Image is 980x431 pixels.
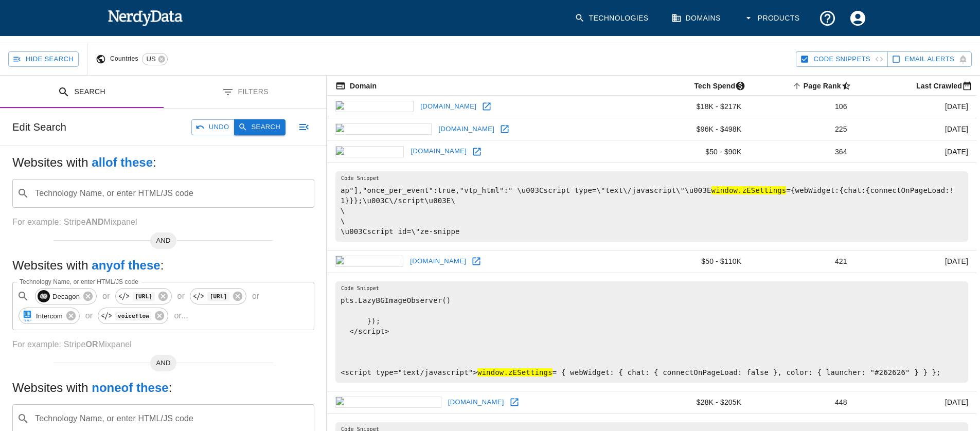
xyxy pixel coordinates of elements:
code: voiceflow [115,312,151,320]
h5: Websites with : [12,257,314,274]
span: Most recent date this website was successfully crawled [903,80,976,92]
span: Countries [110,54,142,64]
a: Open issuu.com in new window [479,99,494,114]
td: [DATE] [856,140,976,163]
td: $50 - $110K [637,250,750,273]
img: jstor.org icon [335,146,404,157]
td: 225 [750,118,855,140]
h5: Websites with : [12,380,314,396]
a: [DOMAIN_NAME] [407,254,469,270]
button: Undo [191,119,235,135]
td: $96K - $498K [637,118,750,140]
a: [DOMAIN_NAME] [418,99,479,115]
span: Get email alerts with newly found website results. Click to enable. [905,53,954,65]
td: $50 - $90K [637,140,750,163]
span: A page popularity ranking based on a domain's backlinks. Smaller numbers signal more popular doma... [790,80,856,92]
code: [URL] [133,292,155,301]
a: Open worldwildlife.org in new window [507,394,522,410]
hl: window.zESettings [477,368,553,376]
a: [DOMAIN_NAME] [408,143,469,159]
div: Intercom [19,308,80,324]
a: Open sharethis.com in new window [497,121,512,137]
b: OR [85,340,98,349]
a: Open jstor.org in new window [469,144,485,159]
span: AND [150,358,177,368]
td: [DATE] [856,118,976,140]
hl: window.zESettings [711,186,787,194]
img: ifttt.com icon [335,256,403,267]
span: The registered domain name (i.e. "nerdydata.com"). [335,80,377,92]
p: or [248,290,263,302]
b: all of these [92,155,153,169]
button: Search [234,119,286,135]
td: 421 [750,250,855,273]
button: Hide Code Snippets [796,51,887,67]
td: 106 [750,95,855,118]
pre: pts.LazyBGImageObserver() }); </script> <script type="text/javascript"> = { webWidget: { chat: { ... [335,281,968,383]
b: AND [85,218,103,226]
td: $18K - $217K [637,95,750,118]
p: For example: Stripe Mixpanel [12,216,314,228]
iframe: Drift Widget Chat Controller [929,358,968,397]
div: US [142,53,167,65]
td: 448 [750,391,855,414]
td: [DATE] [856,391,976,414]
h6: Edit Search [12,119,66,135]
code: [URL] [207,292,229,301]
label: Technology Name, or enter HTML/JS code [20,277,138,286]
a: Domains [665,3,729,33]
pre: ap"],"once_per_event":true,"vtp_html":" \u003Cscript type=\"text\/javascript\"\u003E ={webWidget:... [335,171,968,242]
a: [DOMAIN_NAME] [436,121,497,137]
p: or ... [170,310,192,322]
div: [URL] [190,288,246,304]
div: [URL] [115,288,172,304]
span: Hide Code Snippets [813,53,870,65]
b: any of these [92,258,160,272]
img: sharethis.com icon [335,123,432,135]
span: AND [150,236,177,246]
img: issuu.com icon [335,101,414,112]
a: [DOMAIN_NAME] [446,394,507,410]
p: or [98,290,114,302]
td: [DATE] [856,95,976,118]
span: US [142,54,159,64]
b: none of these [92,381,168,394]
div: voiceflow [98,308,168,324]
img: worldwildlife.org icon [335,397,441,408]
a: Open ifttt.com in new window [469,254,484,269]
div: Decagon [35,288,97,304]
p: For example: Stripe Mixpanel [12,338,314,351]
td: [DATE] [856,250,976,273]
button: Get email alerts with newly found website results. Click to enable. [887,51,972,67]
button: Hide Search [8,51,79,67]
button: Filters [164,76,327,108]
span: The estimated minimum and maximum annual tech spend each webpage has, based on the free, freemium... [681,80,750,92]
td: $28K - $205K [637,391,750,414]
button: Products [737,3,808,33]
td: 364 [750,140,855,163]
img: NerdyData.com [108,7,183,28]
h5: Websites with : [12,154,314,171]
a: Technologies [568,3,657,33]
span: Decagon [47,291,85,302]
p: or [173,290,189,302]
span: Intercom [30,310,68,322]
button: Account Settings [843,3,873,33]
button: Support and Documentation [812,3,843,33]
p: or [81,310,97,322]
